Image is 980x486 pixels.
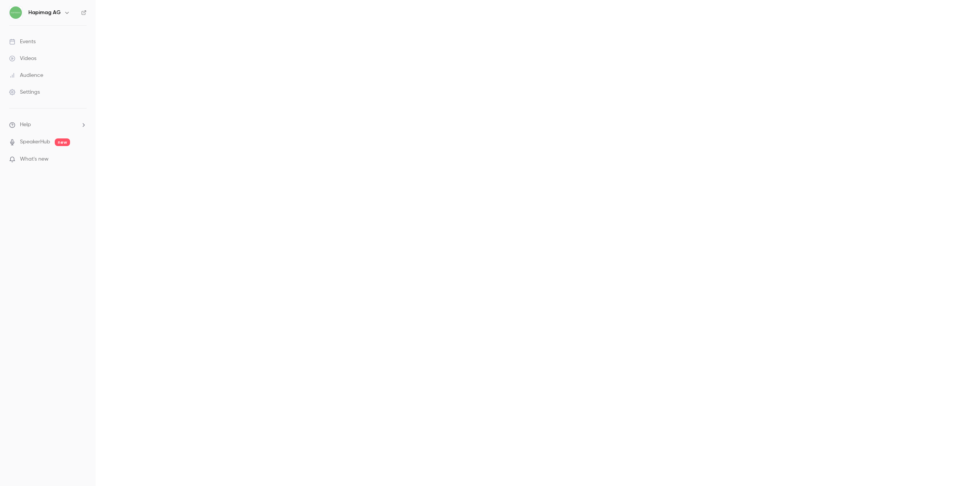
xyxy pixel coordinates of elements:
[20,138,50,146] a: SpeakerHub
[9,88,40,96] div: Settings
[9,72,43,79] div: Audience
[10,7,22,19] img: Hapimag AG
[9,38,36,46] div: Events
[20,155,49,163] span: What's new
[9,55,36,62] div: Videos
[20,121,31,129] span: Help
[9,121,87,129] li: help-dropdown-opener
[28,9,61,16] h6: Hapimag AG
[55,138,70,146] span: new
